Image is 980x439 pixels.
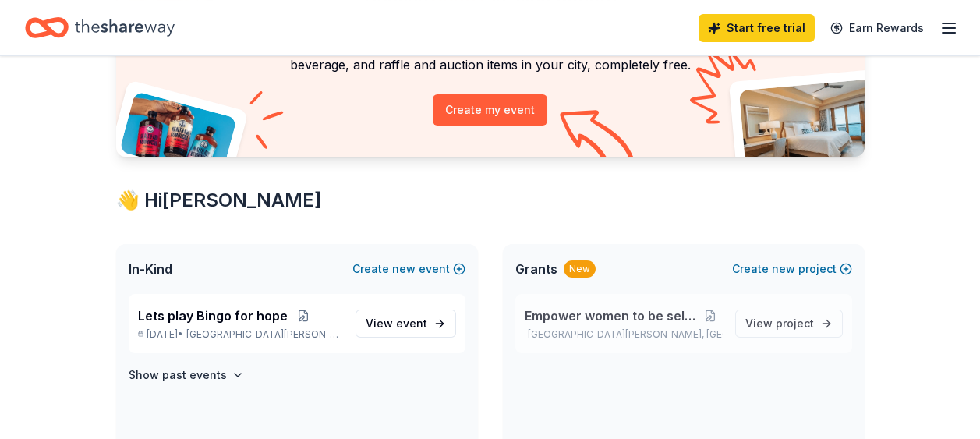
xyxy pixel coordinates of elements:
span: [GEOGRAPHIC_DATA][PERSON_NAME], [GEOGRAPHIC_DATA] [186,328,342,341]
button: Show past events [129,366,244,384]
a: Earn Rewards [821,14,933,42]
a: View event [356,310,456,338]
a: View project [735,310,843,338]
span: Empower women to be self sufficient [525,306,699,325]
a: Start free trial [699,14,815,42]
span: Grants [515,260,557,278]
h4: Show past events [129,366,227,384]
a: Home [25,9,175,46]
span: Lets play Bingo for hope [138,306,288,325]
span: View [366,314,427,333]
div: New [564,260,596,278]
span: event [396,317,427,330]
img: Curvy arrow [560,110,638,168]
p: [DATE] • [138,328,343,341]
span: new [392,260,416,278]
span: In-Kind [129,260,172,278]
span: View [745,314,814,333]
span: project [776,317,814,330]
button: Create my event [433,94,547,126]
div: 👋 Hi [PERSON_NAME] [116,188,865,213]
p: [GEOGRAPHIC_DATA][PERSON_NAME], [GEOGRAPHIC_DATA] [525,328,723,341]
button: Createnewproject [732,260,852,278]
span: new [772,260,795,278]
button: Createnewevent [352,260,465,278]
